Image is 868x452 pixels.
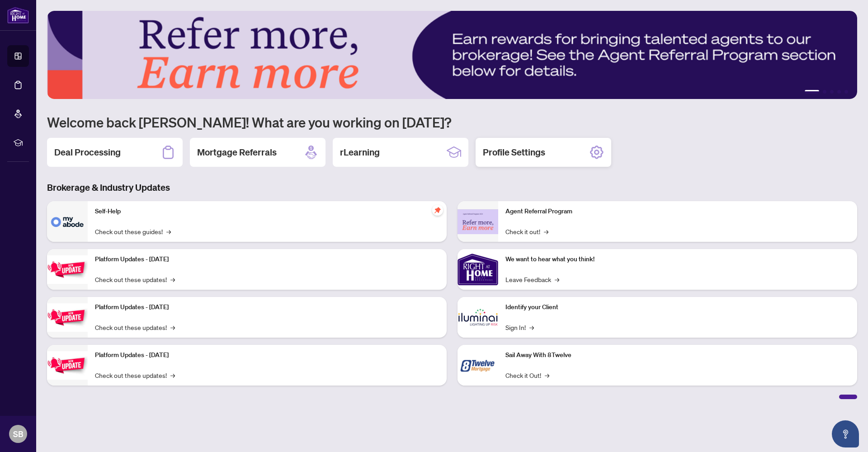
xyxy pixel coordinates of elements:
h2: Profile Settings [483,146,545,159]
h1: Welcome back [PERSON_NAME]! What are you working on [DATE]? [47,113,857,131]
a: Check it out!→ [505,226,548,236]
p: Platform Updates - [DATE] [95,350,439,360]
img: Platform Updates - July 21, 2025 [47,255,88,284]
img: Self-Help [47,201,88,242]
img: Sail Away With 8Twelve [458,345,498,386]
a: Check out these updates!→ [95,274,175,284]
span: SB [13,428,24,440]
span: pushpin [432,205,443,216]
p: Platform Updates - [DATE] [95,254,439,264]
button: 3 [830,90,834,94]
a: Leave Feedback→ [505,274,559,284]
button: 5 [844,90,848,94]
span: → [170,274,175,284]
p: Self-Help [95,207,439,217]
img: Agent Referral Program [458,209,498,234]
span: → [529,322,534,332]
a: Check out these updates!→ [95,370,175,380]
h2: rLearning [340,146,380,159]
h2: Mortgage Referrals [197,146,277,159]
img: logo [7,7,29,24]
a: Check it Out!→ [505,370,549,380]
button: Open asap [832,420,859,447]
h2: Deal Processing [54,146,121,159]
a: Sign In!→ [505,322,534,332]
span: → [545,370,549,380]
span: → [555,274,559,284]
img: Platform Updates - June 23, 2025 [47,351,88,380]
img: Platform Updates - July 8, 2025 [47,303,88,332]
p: Platform Updates - [DATE] [95,302,439,312]
button: 4 [837,90,841,94]
button: 2 [823,90,826,94]
img: Identify your Client [458,297,498,338]
p: Sail Away With 8Twelve [505,350,850,360]
img: Slide 0 [47,11,857,99]
h3: Brokerage & Industry Updates [47,181,857,194]
span: → [544,226,548,236]
p: Identify your Client [505,302,850,312]
p: Agent Referral Program [505,207,850,217]
span: → [170,322,175,332]
img: We want to hear what you think! [458,249,498,290]
p: We want to hear what you think! [505,254,850,264]
button: 1 [805,90,819,94]
a: Check out these updates!→ [95,322,175,332]
span: → [166,226,171,236]
a: Check out these guides!→ [95,226,171,236]
span: → [170,370,175,380]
